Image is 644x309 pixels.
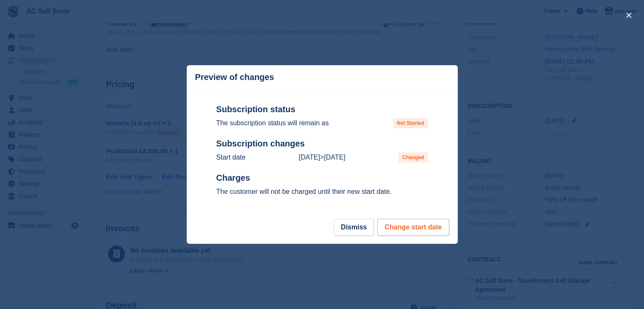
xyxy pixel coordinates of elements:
[393,118,428,128] span: Not Started
[216,118,329,128] p: The subscription status will remain as
[398,152,428,163] span: Changed
[216,138,428,149] h2: Subscription changes
[195,72,274,82] p: Preview of changes
[377,219,449,236] button: Change start date
[334,219,374,236] button: Dismiss
[216,104,428,115] h2: Subscription status
[299,152,345,163] p: >
[216,187,428,197] p: The customer will not be charged until their new start date.
[324,154,345,161] time: 2025-09-11 23:00:00 UTC
[299,154,320,161] time: 2025-09-01 00:00:00 UTC
[216,173,428,183] h2: Charges
[622,8,636,22] button: close
[216,152,246,163] p: Start date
